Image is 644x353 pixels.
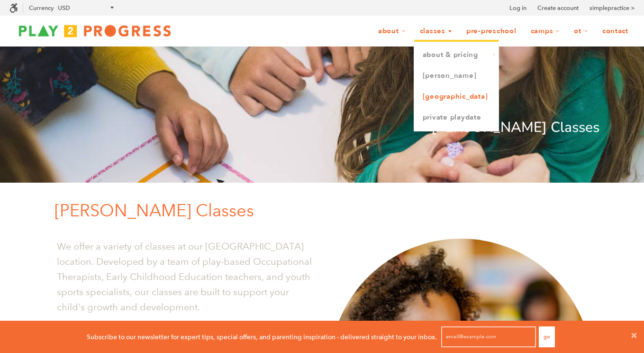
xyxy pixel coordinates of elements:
[57,239,315,315] p: We offer a variety of classes at our [GEOGRAPHIC_DATA] location. Developed by a team of play-base...
[414,22,458,40] a: Classes
[441,326,536,347] input: email@example.com
[87,332,437,342] p: Subscribe to our newsletter for expert tips, special offers, and parenting inspiration - delivere...
[45,116,599,139] p: [PERSON_NAME] Classes
[29,4,54,11] label: Currency
[568,22,594,40] a: OT
[525,22,566,40] a: Camps
[537,3,579,13] a: Create account
[9,21,180,40] img: Play2Progress logo
[509,3,526,13] a: Log in
[590,3,635,13] a: simplepractice >
[54,197,599,224] p: [PERSON_NAME] Classes
[596,22,635,40] a: Contact
[414,45,499,65] a: About & Pricing
[460,22,523,40] a: Pre-Preschool
[414,65,499,86] a: [PERSON_NAME]
[372,22,412,40] a: About
[414,86,499,107] a: [GEOGRAPHIC_DATA]
[414,107,499,128] a: Private Playdate
[539,326,555,347] button: Go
